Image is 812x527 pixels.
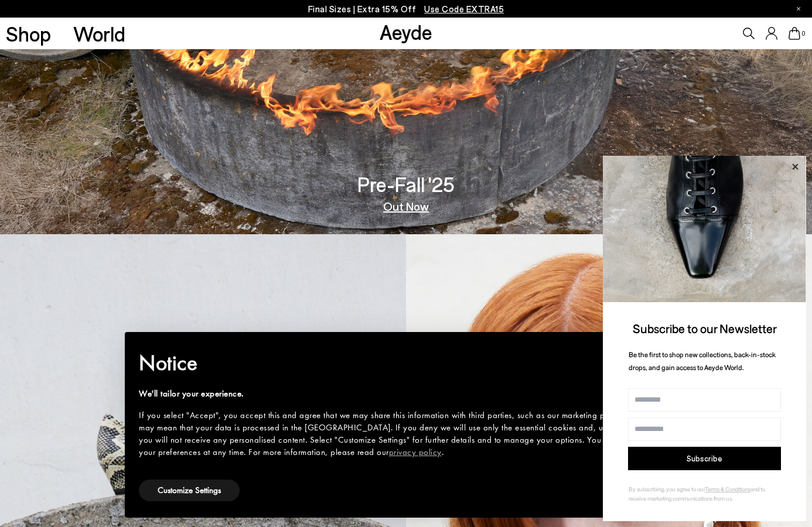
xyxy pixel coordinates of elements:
a: privacy policy [389,446,442,458]
a: Shop [6,23,51,44]
a: 0 [789,27,800,40]
span: 0 [800,30,806,37]
h2: Notice [139,348,654,378]
div: If you select "Accept", you accept this and agree that we may share this information with third p... [139,409,654,458]
div: We'll tailor your experience. [139,388,654,400]
img: ca3f721fb6ff708a270709c41d776025.jpg [603,156,806,302]
button: Subscribe [628,447,781,470]
a: Aeyde [380,19,432,44]
span: Navigate to /collections/ss25-final-sizes [424,4,504,14]
button: Customize Settings [139,480,240,501]
a: Out Now [383,200,429,212]
a: World [73,23,125,44]
h3: Pre-Fall '25 [357,174,455,194]
span: By subscribing, you agree to our [629,485,705,492]
span: Subscribe to our Newsletter [633,321,777,336]
span: Be the first to shop new collections, back-in-stock drops, and gain access to Aeyde World. [629,350,776,372]
p: Final Sizes | Extra 15% Off [308,2,504,16]
a: Terms & Conditions [705,485,750,492]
